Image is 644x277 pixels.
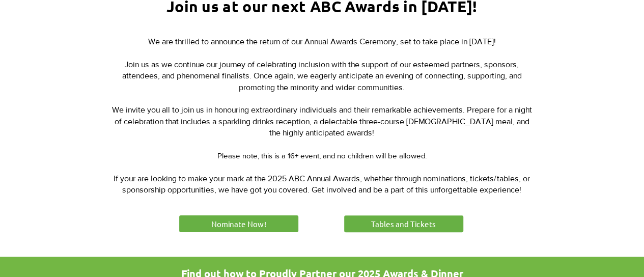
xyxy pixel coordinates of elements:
[178,214,300,234] a: Nominate Now!
[217,151,427,160] span: Please note, this is a 16+ event, and no children will be allowed.
[343,214,465,234] a: Tables and Tickets
[122,60,522,92] span: Join us as we continue our journey of celebrating inclusion with the support of our esteemed part...
[112,105,532,137] span: We invite you all to join us in honouring extraordinary individuals and their remarkable achievem...
[114,174,530,194] span: If your are looking to make your mark at the 2025 ABC Annual Awards, whether through nominations,...
[211,218,266,229] span: Nominate Now!
[371,218,436,229] span: Tables and Tickets
[148,37,496,46] span: We are thrilled to announce the return of our Annual Awards Ceremony, set to take place in [DATE]!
